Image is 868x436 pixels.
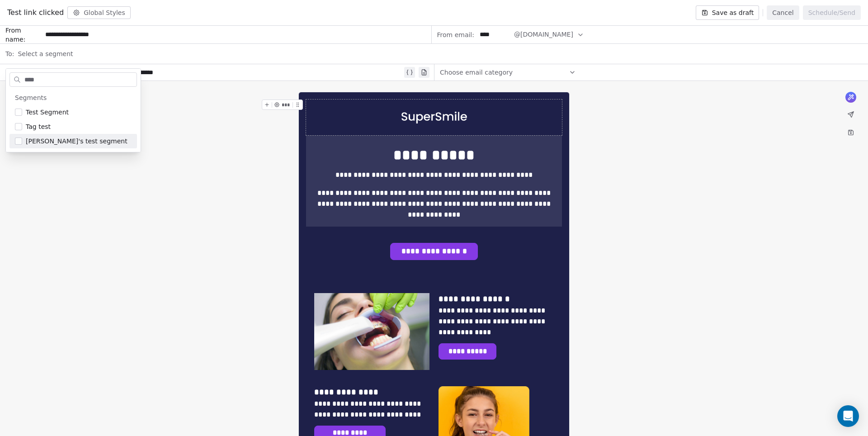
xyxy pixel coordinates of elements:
[5,68,31,80] span: Subject:
[440,68,513,77] span: Choose email category
[7,7,64,18] span: Test link clicked
[26,122,51,131] span: Tag test
[67,6,131,19] button: Global Styles
[696,5,759,20] button: Save as draft
[5,26,42,44] span: From name:
[767,5,799,20] button: Cancel
[15,93,47,102] span: Segments
[18,49,73,58] span: Select a segment
[26,137,127,146] span: [PERSON_NAME]'s test segment
[514,30,573,39] span: @[DOMAIN_NAME]
[5,49,14,58] span: To:
[26,108,69,117] span: Test Segment
[437,30,474,39] span: From email:
[9,90,137,148] div: Suggestions
[803,5,861,20] button: Schedule/Send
